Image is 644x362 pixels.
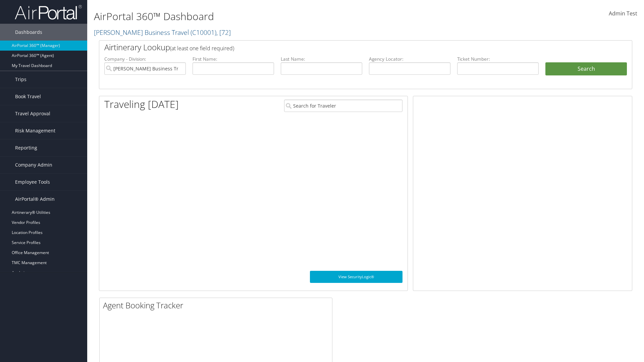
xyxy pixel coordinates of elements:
[216,28,231,37] span: , [ 72 ]
[94,28,231,37] a: [PERSON_NAME] Business Travel
[15,24,42,41] span: Dashboards
[15,88,41,105] span: Book Travel
[369,56,450,62] label: Agency Locator:
[103,300,332,311] h2: Agent Booking Tracker
[104,56,186,62] label: Company - Division:
[457,56,539,62] label: Ticket Number:
[284,100,402,112] input: Search for Traveler
[609,10,637,17] span: Admin Test
[15,71,26,88] span: Trips
[15,122,55,139] span: Risk Management
[281,56,362,62] label: Last Name:
[94,9,456,23] h1: AirPortal 360™ Dashboard
[545,62,627,76] button: Search
[15,4,82,20] img: airportal-logo.png
[15,157,52,173] span: Company Admin
[609,3,637,24] a: Admin Test
[15,191,55,207] span: AirPortal® Admin
[15,105,50,122] span: Travel Approval
[104,42,583,53] h2: Airtinerary Lookup
[104,97,179,111] h1: Traveling [DATE]
[193,56,274,62] label: First Name:
[15,174,50,190] span: Employee Tools
[310,271,402,283] a: View SecurityLogic®
[15,139,37,156] span: Reporting
[191,28,216,37] span: ( C10001 )
[170,45,234,52] span: (at least one field required)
